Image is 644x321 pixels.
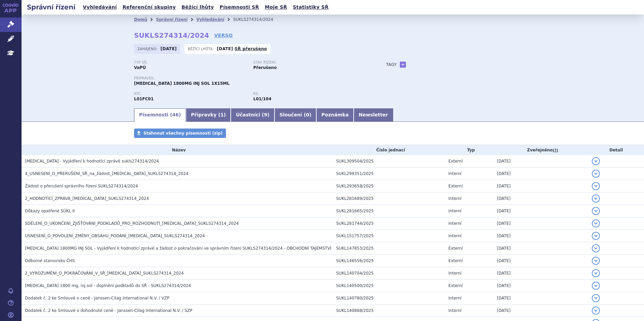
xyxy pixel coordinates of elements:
[172,112,179,117] span: 46
[134,65,146,70] strong: VaPÚ
[134,92,247,96] p: ATC:
[291,3,330,12] a: Statistiky SŘ
[25,308,192,313] span: Dodatek č. 2 ke Smlouvě o dohodnuté ceně - Janssen-Cilag International N.V. / SZP
[333,145,445,155] th: Číslo jednací
[493,192,588,205] td: [DATE]
[22,2,81,12] h2: Správní řízení
[22,145,333,155] th: Název
[448,159,462,164] span: Externí
[592,207,600,215] button: detail
[333,205,445,217] td: SUKL281665/2025
[445,145,493,155] th: Typ
[235,46,267,51] a: SŘ přerušeno
[25,258,75,263] span: Odborné stanovisko ČHS
[134,31,209,39] strong: SUKLS274314/2024
[333,180,445,192] td: SUKL293658/2025
[220,112,224,117] span: 1
[25,221,239,226] span: SDĚLENÍ_O_UKONČENÍ_ZJIŠŤOVÁNÍ_PODKLADŮ_PRO_ROZHODNUTÍ_DARZALEX_SUKLS274314_2024
[592,244,600,252] button: detail
[448,296,461,300] span: Interní
[448,209,461,213] span: Interní
[592,232,600,240] button: detail
[253,61,366,65] p: Stav řízení:
[333,242,445,255] td: SUKL147853/2025
[333,168,445,180] td: SUKL299351/2025
[448,258,462,263] span: Externí
[386,61,397,69] h3: Tagy
[25,283,191,288] span: Darzalex 1800 mg, inj.sol - doplnění podkladů do SŘ - SUKLS274314/2024
[156,17,188,22] a: Správní řízení
[134,129,226,138] a: Stáhnout všechny písemnosti (zip)
[253,92,366,96] p: RS:
[196,17,224,22] a: Vyhledávání
[493,217,588,230] td: [DATE]
[25,184,138,188] span: Žádost o přerušení správního řízení SUKLS274314/2024
[400,62,406,68] a: +
[134,17,147,22] a: Domů
[333,255,445,267] td: SUKL146556/2025
[161,46,177,51] strong: [DATE]
[493,180,588,192] td: [DATE]
[333,155,445,168] td: SUKL309504/2025
[493,205,588,217] td: [DATE]
[592,307,600,315] button: detail
[25,196,149,201] span: 2_HODNOTÍCÍ_ZPRÁVA_DARZALEX_SUKLS274314_2024
[137,46,159,51] span: Zahájeno:
[143,131,223,136] span: Stáhnout všechny písemnosti (zip)
[553,148,558,153] abbr: (?)
[592,170,600,178] button: detail
[275,108,316,122] a: Sloučení (0)
[448,308,461,313] span: Interní
[134,97,154,101] strong: DARATUMUMAB
[188,46,215,51] span: Běžící lhůta:
[231,108,274,122] a: Účastníci (9)
[253,97,271,101] strong: daratumumab
[263,3,289,12] a: Moje SŘ
[448,234,461,238] span: Interní
[134,61,247,65] p: Typ SŘ:
[493,168,588,180] td: [DATE]
[134,108,186,122] a: Písemnosti (46)
[448,221,461,226] span: Interní
[592,157,600,165] button: detail
[592,257,600,265] button: detail
[493,292,588,305] td: [DATE]
[253,65,277,70] strong: Přerušeno
[333,217,445,230] td: SUKL281744/2025
[333,192,445,205] td: SUKL281689/2025
[25,171,188,176] span: 4_USNESENÍ_O_PŘERUŠENÍ_SŘ_na_žádost_DARZALEX_SUKLS274314_2024
[25,271,184,276] span: 2_VYROZUMĚNÍ_O_POKRAČOVÁNÍ_V_SŘ_DARZALEX_SUKLS274314_2024
[306,112,309,117] span: 0
[333,305,445,317] td: SUKL140888/2025
[264,112,267,117] span: 9
[233,14,282,25] li: SUKLS274314/2024
[493,267,588,280] td: [DATE]
[493,155,588,168] td: [DATE]
[25,209,75,213] span: Důkazy opatřené SÚKL II
[592,182,600,190] button: detail
[493,230,588,242] td: [DATE]
[214,32,233,39] a: VERSO
[448,184,462,188] span: Externí
[180,3,216,12] a: Běžící lhůty
[448,283,462,288] span: Externí
[25,296,169,300] span: Dodatek č. 2 ke Smlouvě o ceně - Janssen-Cilag International N.V. / VZP
[333,280,445,292] td: SUKL140500/2025
[25,234,205,238] span: USNESENÍ_O_POVOLENÍ_ZMĚNY_OBSAHU_PODÁNÍ_DARZALEX_SUKLS274314_2024
[592,294,600,302] button: detail
[493,242,588,255] td: [DATE]
[333,267,445,280] td: SUKL140704/2025
[121,3,178,12] a: Referenční skupiny
[448,271,461,276] span: Interní
[217,46,233,51] strong: [DATE]
[588,145,644,155] th: Detail
[493,255,588,267] td: [DATE]
[592,282,600,290] button: detail
[25,159,159,164] span: DARZALEX - Vyjádření k hodnotící zprávě sukls274314/2024
[448,171,461,176] span: Interní
[218,3,261,12] a: Písemnosti SŘ
[333,292,445,305] td: SUKL140780/2025
[493,305,588,317] td: [DATE]
[134,76,373,80] p: Přípravek:
[493,145,588,155] th: Zveřejněno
